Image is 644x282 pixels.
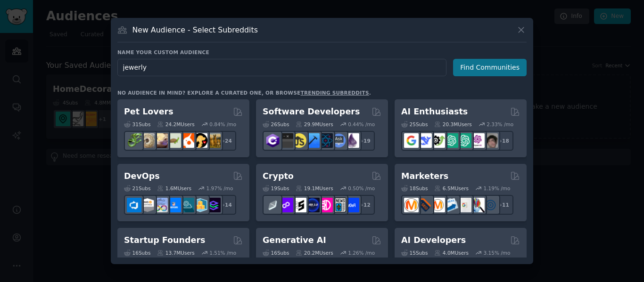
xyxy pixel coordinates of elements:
[296,250,333,256] div: 20.2M Users
[153,133,168,148] img: leopardgeckos
[434,121,471,128] div: 20.3M Users
[265,133,280,148] img: csharp
[279,198,293,212] img: 0xPolygon
[166,133,181,148] img: turtle
[296,121,333,128] div: 29.9M Users
[124,250,150,256] div: 16 Sub s
[401,170,448,182] h2: Marketers
[457,133,471,148] img: chatgpt_prompts_
[305,133,320,148] img: iOSProgramming
[483,198,498,212] img: OnlineMarketing
[355,131,375,151] div: + 19
[209,121,236,128] div: 0.84 % /mo
[401,250,428,256] div: 15 Sub s
[263,106,360,118] h2: Software Developers
[279,133,293,148] img: software
[124,121,150,128] div: 31 Sub s
[263,170,294,182] h2: Crypto
[132,25,258,35] h3: New Audience - Select Subreddits
[157,121,194,128] div: 24.2M Users
[140,133,155,148] img: ballpython
[153,198,168,212] img: Docker_DevOps
[331,198,346,212] img: CryptoNews
[216,195,236,215] div: + 14
[331,133,346,148] img: AskComputerScience
[348,250,375,256] div: 1.26 % /mo
[355,195,375,215] div: + 12
[263,121,289,128] div: 26 Sub s
[216,131,236,151] div: + 24
[470,198,485,212] img: MarketingResearch
[430,133,445,148] img: AItoolsCatalog
[263,185,289,192] div: 19 Sub s
[434,250,469,256] div: 4.0M Users
[157,185,191,192] div: 1.6M Users
[193,198,207,212] img: aws_cdk
[124,170,160,182] h2: DevOps
[124,106,173,118] h2: Pet Lovers
[401,121,428,128] div: 25 Sub s
[263,250,289,256] div: 16 Sub s
[453,59,527,76] button: Find Communities
[263,234,326,246] h2: Generative AI
[444,133,458,148] img: chatgpt_promptDesign
[292,198,306,212] img: ethstaker
[487,121,513,128] div: 2.33 % /mo
[470,133,485,148] img: OpenAIDev
[401,185,428,192] div: 18 Sub s
[494,195,513,215] div: + 11
[265,198,280,212] img: ethfinance
[124,234,205,246] h2: Startup Founders
[404,133,419,148] img: GoogleGeminiAI
[434,185,469,192] div: 6.5M Users
[401,234,466,246] h2: AI Developers
[318,198,333,212] img: defiblockchain
[140,198,155,212] img: AWS_Certified_Experts
[180,133,194,148] img: cockatiel
[430,198,445,212] img: AskMarketing
[348,121,375,128] div: 0.44 % /mo
[318,133,333,148] img: reactnative
[206,133,221,148] img: dogbreed
[484,185,511,192] div: 1.19 % /mo
[345,133,359,148] img: elixir
[417,133,432,148] img: DeepSeek
[206,185,233,192] div: 1.97 % /mo
[117,59,446,76] input: Pick a short name, like "Digital Marketers" or "Movie-Goers"
[444,198,458,212] img: Emailmarketing
[209,250,236,256] div: 1.51 % /mo
[348,185,375,192] div: 0.50 % /mo
[117,49,527,56] h3: Name your custom audience
[206,198,221,212] img: PlatformEngineers
[484,250,511,256] div: 3.15 % /mo
[117,89,371,96] div: No audience in mind? Explore a curated one, or browse .
[494,131,513,151] div: + 18
[292,133,306,148] img: learnjavascript
[127,198,141,212] img: azuredevops
[180,198,194,212] img: platformengineering
[296,185,333,192] div: 19.1M Users
[417,198,432,212] img: bigseo
[345,198,359,212] img: defi_
[401,106,468,118] h2: AI Enthusiasts
[404,198,419,212] img: content_marketing
[127,133,141,148] img: herpetology
[193,133,207,148] img: PetAdvice
[157,250,194,256] div: 13.7M Users
[457,198,471,212] img: googleads
[124,185,150,192] div: 21 Sub s
[483,133,498,148] img: ArtificalIntelligence
[305,198,320,212] img: web3
[166,198,181,212] img: DevOpsLinks
[300,90,369,96] a: trending subreddits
